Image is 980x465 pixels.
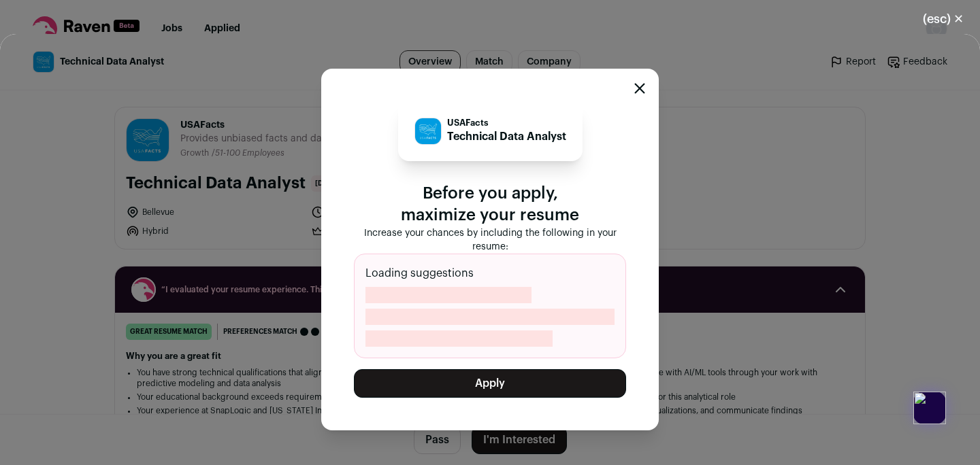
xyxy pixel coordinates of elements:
button: Close modal [634,83,645,94]
div: Loading suggestions [354,254,626,358]
p: Technical Data Analyst [447,128,566,145]
p: Increase your chances by including the following in your resume: [354,226,626,254]
button: Apply [354,369,626,398]
button: Close modal [906,4,980,34]
p: USAFacts [447,118,566,128]
img: app-logo.png [913,392,946,424]
p: Before you apply, maximize your resume [354,183,626,226]
img: e600cc9f429643a1ffa31580929cb899dd148d81b6326b156efab50d06274845.jpg [415,118,441,144]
